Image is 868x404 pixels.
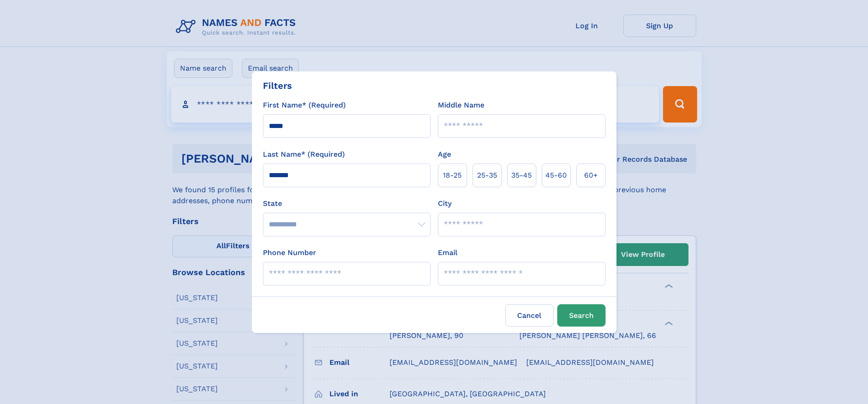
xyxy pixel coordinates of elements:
[584,170,598,181] span: 60+
[438,198,452,209] label: City
[545,170,567,181] span: 45‑60
[263,79,292,92] div: Filters
[438,100,484,111] label: Middle Name
[263,149,345,160] label: Last Name* (Required)
[557,304,606,327] button: Search
[438,149,451,160] label: Age
[263,100,346,111] label: First Name* (Required)
[505,304,554,327] label: Cancel
[438,247,457,258] label: Email
[263,247,316,258] label: Phone Number
[263,198,431,209] label: State
[477,170,497,181] span: 25‑35
[443,170,462,181] span: 18‑25
[511,170,532,181] span: 35‑45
